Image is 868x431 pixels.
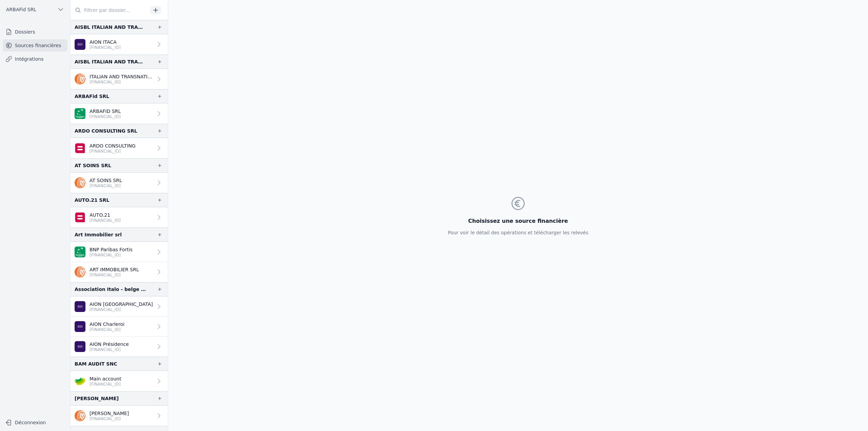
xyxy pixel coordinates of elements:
p: [FINANCIAL_ID] [90,416,129,422]
a: ART IMMOBILIER SRL [FINANCIAL_ID] [71,262,168,282]
span: ARBAFid SRL [6,6,36,13]
a: BNP Paribas Fortis [FINANCIAL_ID] [71,242,168,262]
p: BNP Paribas Fortis [90,246,133,253]
div: AISBL ITALIAN AND TRANSNATIONAL ASSOCIATION FOR COMMUNITIES ABROAD [75,23,146,31]
p: [FINANCIAL_ID] [90,272,139,278]
a: [PERSON_NAME] [FINANCIAL_ID] [71,406,168,426]
a: Dossiers [3,26,67,38]
p: Pour voir le détail des opérations et télécharger les relevés [448,229,588,236]
p: ART IMMOBILIER SRL [90,266,139,273]
p: [FINANCIAL_ID] [90,149,136,154]
p: Main account [90,375,121,382]
p: AT SOINS SRL [90,177,122,184]
a: ITALIAN AND TRANSNATIONAL ASSOCIATION FOR COMMUNITIES ABROAD AISBL [FINANCIAL_ID] [71,69,168,89]
a: AION Présidence [FINANCIAL_ID] [71,337,168,357]
p: ITALIAN AND TRANSNATIONAL ASSOCIATION FOR COMMUNITIES ABROAD AISBL [90,73,153,80]
p: ARDO CONSULTING [90,142,136,149]
div: BAM AUDIT SNC [75,360,117,368]
div: AT SOINS SRL [75,161,111,170]
button: Déconnexion [3,417,67,428]
button: ARBAFid SRL [3,4,67,15]
p: [FINANCIAL_ID] [90,327,124,332]
p: [FINANCIAL_ID] [90,218,121,223]
a: Main account [FINANCIAL_ID] [71,371,168,391]
p: [FINANCIAL_ID] [90,45,121,50]
img: AION_BMPBBEBBXXX.png [75,301,85,312]
a: AION [GEOGRAPHIC_DATA] [FINANCIAL_ID] [71,296,168,317]
h3: Choisissez une source financière [448,217,588,225]
a: Sources financières [3,39,67,52]
input: Filtrer par dossier... [71,4,148,16]
p: [FINANCIAL_ID] [90,183,122,189]
a: ARDO CONSULTING [FINANCIAL_ID] [71,138,168,158]
p: [PERSON_NAME] [90,410,129,417]
div: [PERSON_NAME] [75,394,119,403]
p: AUTO.21 [90,212,121,218]
p: ARBAFID SRL [90,108,121,115]
img: ing.png [75,267,85,277]
img: AION_BMPBBEBBXXX.png [75,321,85,332]
a: AT SOINS SRL [FINANCIAL_ID] [71,173,168,193]
p: AION Charleroi [90,321,124,328]
div: AISBL ITALIAN AND TRANSNATIONAL ASSOCIATION FOR COMMUNITIES ABROAD [75,58,146,66]
img: crelan.png [75,376,85,387]
p: [FINANCIAL_ID] [90,381,121,387]
p: [FINANCIAL_ID] [90,114,121,119]
a: AION Charleroi [FINANCIAL_ID] [71,317,168,337]
img: belfius.png [75,143,85,154]
a: AION ITACA [FINANCIAL_ID] [71,34,168,55]
p: AION [GEOGRAPHIC_DATA] [90,301,153,308]
p: [FINANCIAL_ID] [90,79,153,85]
div: AUTO.21 SRL [75,196,109,204]
div: ARBAFid SRL [75,92,109,100]
p: AION Présidence [90,341,129,348]
p: [FINANCIAL_ID] [90,307,153,312]
img: belfius.png [75,212,85,223]
a: AUTO.21 [FINANCIAL_ID] [71,207,168,228]
img: ing.png [75,177,85,188]
img: BNP_BE_BUSINESS_GEBABEBB.png [75,108,85,119]
p: AION ITACA [90,39,121,45]
img: BNP_BE_BUSINESS_GEBABEBB.png [75,247,85,257]
img: ing.png [75,74,85,84]
a: ARBAFID SRL [FINANCIAL_ID] [71,103,168,124]
div: Art Immobilier srl [75,231,122,239]
div: Association Italo - belge pour l'Assistance INCA - CGIL aux Travailleurs [DEMOGRAPHIC_DATA] [75,285,146,293]
div: ARDO CONSULTING SRL [75,127,137,135]
p: [FINANCIAL_ID] [90,347,129,352]
p: [FINANCIAL_ID] [90,252,133,258]
img: AION_BMPBBEBBXXX.png [75,39,85,50]
img: AION_BMPBBEBBXXX.png [75,341,85,352]
a: Intégrations [3,53,67,65]
img: ing.png [75,410,85,421]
